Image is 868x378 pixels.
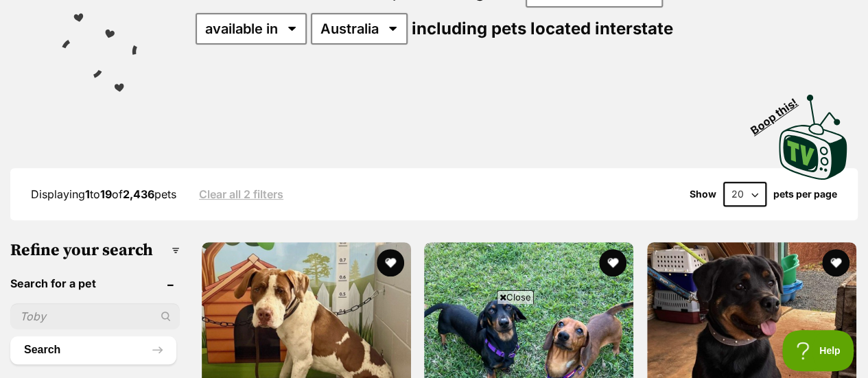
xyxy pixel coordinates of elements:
label: pets per page [773,189,837,200]
button: favourite [822,249,849,276]
h3: Refine your search [10,241,180,260]
button: favourite [377,249,404,276]
span: Displaying to of pets [31,187,176,201]
button: Search [10,336,176,364]
header: Search for a pet [10,277,180,290]
strong: 1 [85,187,90,201]
input: Toby [10,303,180,329]
strong: 2,436 [123,187,154,201]
iframe: Advertisement [185,309,684,371]
a: Boop this! [779,82,847,182]
span: Close [497,290,534,304]
strong: 19 [100,187,112,201]
button: favourite [600,249,627,276]
span: including pets located interstate [412,19,673,38]
span: Boop this! [748,87,811,137]
a: Clear all 2 filters [199,188,283,200]
span: Show [690,189,716,200]
img: PetRescue TV logo [779,95,847,180]
iframe: Help Scout Beacon - Open [782,330,854,371]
